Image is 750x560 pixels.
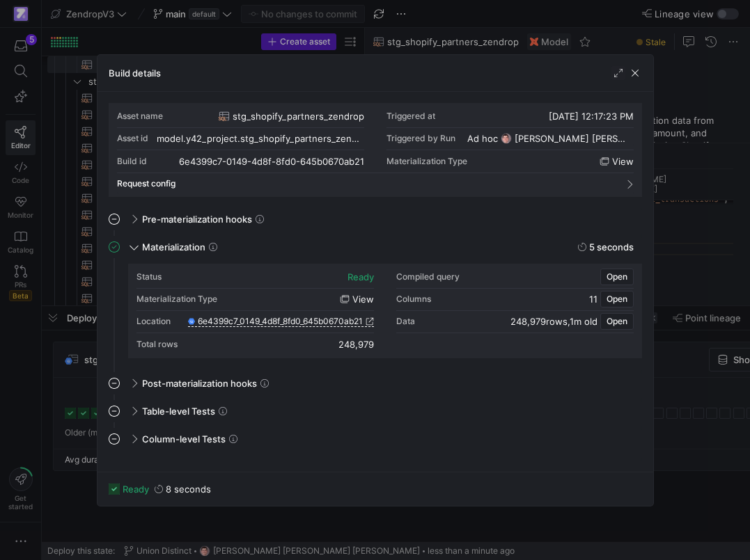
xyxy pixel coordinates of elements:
h3: Build details [109,67,161,79]
span: 248,979 rows [510,316,568,327]
div: Triggered at [386,111,435,121]
mat-expansion-panel-header: Post-materialization hooks [109,372,642,394]
span: [DATE] 12:17:23 PM [549,111,634,122]
span: 1m old [570,316,597,327]
div: Materialization Type [136,294,217,304]
div: Data [396,317,415,326]
a: 6e4399c7_0149_4d8f_8fd0_645b0670ab21 [188,317,374,326]
div: Columns [396,294,431,304]
mat-panel-title: Request config [117,179,617,189]
span: stg_shopify_partners_zendrop [233,111,364,122]
mat-expansion-panel-header: Table-level Tests [109,400,642,422]
div: Materialization5 seconds [109,264,642,372]
div: Asset name [117,111,163,121]
span: ready [123,483,149,495]
mat-expansion-panel-header: Request config [117,173,634,194]
button: Open [600,291,634,307]
span: [PERSON_NAME] [PERSON_NAME] [PERSON_NAME] [515,133,630,144]
div: Build id [117,157,147,166]
mat-expansion-panel-header: Column-level Tests [109,428,642,450]
mat-expansion-panel-header: Pre-materialization hooks [109,208,642,230]
span: view [352,294,374,305]
span: Open [607,317,627,326]
button: Open [600,269,634,285]
y42-duration: 5 seconds [589,241,634,253]
div: 248,979 [338,339,374,350]
span: Column-level Tests [142,433,226,445]
span: view [612,156,634,167]
div: ready [347,271,374,282]
span: Open [607,294,627,304]
button: Open [600,313,634,330]
span: Open [607,272,627,282]
img: https://storage.googleapis.com/y42-prod-data-exchange/images/G2kHvxVlt02YItTmblwfhPy4mK5SfUxFU6Tr... [501,133,512,144]
div: Location [136,317,171,326]
span: 6e4399c7_0149_4d8f_8fd0_645b0670ab21 [198,317,363,326]
div: Triggered by Run [386,134,455,143]
div: , [510,316,597,327]
div: 6e4399c7-0149-4d8f-8fd0-645b0670ab21 [179,156,364,167]
span: Post-materialization hooks [142,378,257,389]
div: Total rows [136,339,178,349]
span: Ad hoc [467,133,498,144]
mat-expansion-panel-header: Materialization5 seconds [109,236,642,258]
div: model.y42_project.stg_shopify_partners_zendrop [157,133,364,144]
span: Materialization Type [386,157,467,166]
y42-duration: 8 seconds [166,483,211,495]
div: Status [136,272,162,282]
span: Table-level Tests [142,406,215,417]
div: Compiled query [396,272,460,282]
span: Materialization [142,241,205,253]
div: Asset id [117,134,148,143]
button: Ad hochttps://storage.googleapis.com/y42-prod-data-exchange/images/G2kHvxVlt02YItTmblwfhPy4mK5SfU... [464,131,634,146]
span: 11 [589,294,597,305]
span: Pre-materialization hooks [142,214,252,225]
